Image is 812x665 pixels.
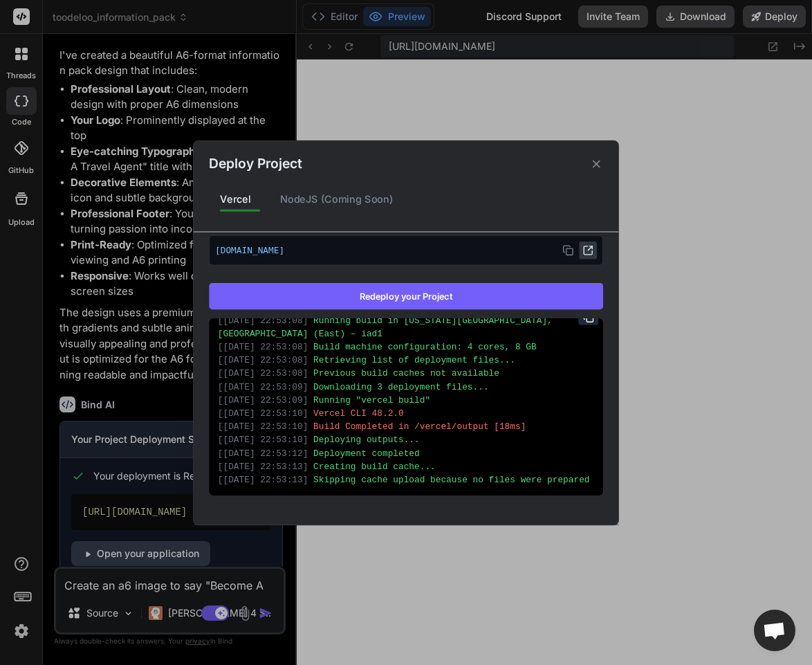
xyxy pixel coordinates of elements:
div: Vercel [209,185,262,214]
div: Running build in [US_STATE][GEOGRAPHIC_DATA], [GEOGRAPHIC_DATA] (East) – iad1 [218,313,594,340]
span: [ [DATE] 22:53:09 ] [218,395,308,405]
div: Running "vercel build" [218,394,594,407]
div: Skipping cache upload because no files were prepared [218,473,594,486]
span: [ [DATE] 22:53:09 ] [218,382,308,392]
div: Deployment completed [218,446,594,459]
span: [ [DATE] 22:53:10 ] [218,435,308,445]
div: Creating build cache... [218,460,594,473]
button: Open in new tab [579,242,597,259]
div: Previous build caches not available [218,367,594,380]
button: Copy URL [560,242,578,259]
div: Open chat [754,610,795,651]
span: [ [DATE] 22:53:08 ] [218,342,308,352]
div: Retrieving list of deployment files... [218,354,594,367]
div: Build machine configuration: 4 cores, 8 GB [218,340,594,354]
span: [ [DATE] 22:53:13 ] [218,475,308,484]
span: [ [DATE] 22:53:10 ] [218,408,308,418]
span: [ [DATE] 22:53:08 ] [218,355,308,365]
span: [ [DATE] 22:53:10 ] [218,421,308,431]
div: NodeJS (Coming Soon) [269,185,405,214]
h2: Deploy Project [209,154,302,174]
button: Copy URL [579,309,599,325]
span: [ [DATE] 22:53:12 ] [218,448,308,458]
button: Redeploy your Project [209,283,603,309]
span: [ [DATE] 22:53:08 ] [218,316,308,325]
p: [DOMAIN_NAME] [215,242,597,259]
span: [ [DATE] 22:53:08 ] [218,369,308,379]
div: Deploying outputs... [218,433,594,446]
div: Downloading 3 deployment files... [218,380,594,393]
div: Vercel CLI 48.2.0 [218,407,594,420]
span: [ [DATE] 22:53:13 ] [218,462,308,471]
div: Build Completed in /vercel/output [18ms] [218,420,594,433]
